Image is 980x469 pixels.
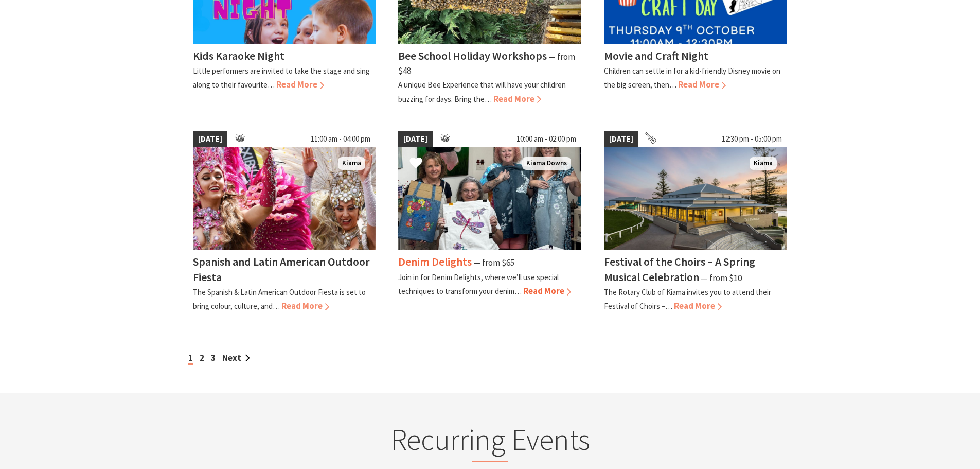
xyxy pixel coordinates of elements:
span: [DATE] [604,131,638,147]
span: Read More [678,79,726,90]
img: Dancers in jewelled pink and silver costumes with feathers, holding their hands up while smiling [193,147,376,250]
a: 2 [200,352,204,363]
a: 3 [211,352,216,363]
span: [DATE] [398,131,433,147]
p: The Spanish & Latin American Outdoor Fiesta is set to bring colour, culture, and… [193,287,366,311]
span: ⁠— from $10 [701,272,742,284]
a: [DATE] 11:00 am - 04:00 pm Dancers in jewelled pink and silver costumes with feathers, holding th... [193,131,376,313]
span: Kiama [338,157,365,170]
h4: Movie and Craft Night [604,48,708,63]
h4: Kids Karaoke Night [193,48,284,63]
h2: Recurring Events [289,422,692,462]
span: Read More [523,285,571,297]
span: 1 [188,352,193,365]
span: Read More [281,300,329,311]
a: [DATE] 10:00 am - 02:00 pm group holding up their denim paintings Kiama Downs Denim Delights ⁠— f... [398,131,581,313]
span: 12:30 pm - 05:00 pm [717,131,787,147]
p: Join in for Denim Delights, where we’ll use special techniques to transform your denim… [398,272,559,296]
a: [DATE] 12:30 pm - 05:00 pm 2023 Festival of Choirs at the Kiama Pavilion Kiama Festival of the Ch... [604,131,787,313]
span: 10:00 am - 02:00 pm [511,131,581,147]
h4: Bee School Holiday Workshops [398,48,547,63]
h4: Festival of the Choirs – A Spring Musical Celebration [604,254,755,284]
p: A unique Bee Experience that will have your children buzzing for days. Bring the… [398,80,566,103]
img: 2023 Festival of Choirs at the Kiama Pavilion [604,147,787,250]
h4: Spanish and Latin American Outdoor Fiesta [193,254,370,284]
span: Kiama Downs [522,157,571,170]
span: [DATE] [193,131,227,147]
h4: Denim Delights [398,254,472,269]
p: Little performers are invited to take the stage and sing along to their favourite… [193,66,370,90]
p: The Rotary Club of Kiama invites you to attend their Festival of Choirs –… [604,287,771,311]
span: 11:00 am - 04:00 pm [306,131,376,147]
span: Read More [276,79,324,90]
span: Read More [674,300,722,311]
span: ⁠— from $65 [473,257,514,268]
img: group holding up their denim paintings [398,147,581,250]
a: Next [222,352,250,363]
span: Kiama [750,157,777,170]
span: Read More [493,93,541,105]
p: Children can settle in for a kid-friendly Disney movie on the big screen, then… [604,66,780,90]
button: Click to Favourite Denim Delights [399,146,433,181]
